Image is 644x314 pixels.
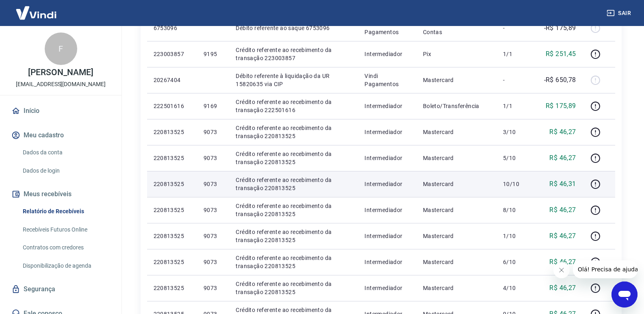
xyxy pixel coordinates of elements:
[549,179,576,189] p: R$ 46,31
[16,80,106,89] p: [EMAIL_ADDRESS][DOMAIN_NAME]
[423,284,490,292] p: Mastercard
[204,102,223,110] p: 9169
[549,257,576,267] p: R$ 46,27
[236,124,351,140] p: Crédito referente ao recebimento da transação 220813525
[236,98,351,114] p: Crédito referente ao recebimento da transação 222501616
[544,75,576,85] p: -R$ 650,78
[503,128,527,136] p: 3/10
[423,258,490,266] p: Mastercard
[549,205,576,215] p: R$ 46,27
[423,20,490,36] p: Transferência entre Contas
[364,284,410,292] p: Intermediador
[364,72,410,88] p: Vindi Pagamentos
[10,102,112,120] a: Início
[204,258,223,266] p: 9073
[10,185,112,203] button: Meus recebíveis
[10,280,112,298] a: Segurança
[423,206,490,214] p: Mastercard
[45,32,77,65] div: F
[204,154,223,162] p: 9073
[154,24,191,32] p: 6753096
[20,239,112,256] a: Contratos com credores
[236,202,351,218] p: Crédito referente ao recebimento da transação 220813525
[503,102,527,110] p: 1/1
[204,232,223,240] p: 9073
[236,72,351,88] p: Débito referente à liquidação da UR 15820635 via CIP
[236,280,351,296] p: Crédito referente ao recebimento da transação 220813525
[20,221,112,238] a: Recebíveis Futuros Online
[20,162,112,179] a: Dados de login
[154,206,191,214] p: 220813525
[154,76,191,84] p: 20267404
[154,232,191,240] p: 220813525
[503,206,527,214] p: 8/10
[364,50,410,58] p: Intermediador
[364,258,410,266] p: Intermediador
[503,258,527,266] p: 6/10
[423,180,490,188] p: Mastercard
[236,46,351,62] p: Crédito referente ao recebimento da transação 223003857
[503,50,527,58] p: 1/1
[364,232,410,240] p: Intermediador
[503,284,527,292] p: 4/10
[154,180,191,188] p: 220813525
[204,50,223,58] p: 9195
[546,101,576,111] p: R$ 175,89
[549,153,576,163] p: R$ 46,27
[503,24,527,32] p: -
[5,6,68,12] span: Olá! Precisa de ajuda?
[364,20,410,36] p: Vindi Pagamentos
[364,154,410,162] p: Intermediador
[546,49,576,59] p: R$ 251,45
[204,284,223,292] p: 9073
[364,102,410,110] p: Intermediador
[154,154,191,162] p: 220813525
[20,258,112,274] a: Disponibilização de agenda
[236,150,351,166] p: Crédito referente ao recebimento da transação 220813525
[423,154,490,162] p: Mastercard
[204,128,223,136] p: 9073
[204,180,223,188] p: 9073
[10,126,112,144] button: Meu cadastro
[549,127,576,137] p: R$ 46,27
[364,180,410,188] p: Intermediador
[503,76,527,84] p: -
[503,232,527,240] p: 1/10
[364,128,410,136] p: Intermediador
[154,284,191,292] p: 220813525
[423,102,490,110] p: Boleto/Transferência
[553,262,570,278] iframe: Fechar mensagem
[20,144,112,161] a: Dados da conta
[20,203,112,220] a: Relatório de Recebíveis
[611,282,637,308] iframe: Botão para abrir a janela de mensagens
[423,76,490,84] p: Mastercard
[503,180,527,188] p: 10/10
[605,6,634,21] button: Sair
[154,102,191,110] p: 222501616
[236,228,351,244] p: Crédito referente ao recebimento da transação 220813525
[423,50,490,58] p: Pix
[28,68,93,77] p: [PERSON_NAME]
[503,154,527,162] p: 5/10
[573,260,637,278] iframe: Mensagem da empresa
[204,206,223,214] p: 9073
[10,0,63,25] img: Vindi
[544,23,576,33] p: -R$ 175,89
[154,128,191,136] p: 220813525
[236,176,351,192] p: Crédito referente ao recebimento da transação 220813525
[423,232,490,240] p: Mastercard
[423,128,490,136] p: Mastercard
[154,50,191,58] p: 223003857
[236,24,351,32] p: Débito referente ao saque 6753096
[364,206,410,214] p: Intermediador
[236,254,351,270] p: Crédito referente ao recebimento da transação 220813525
[154,258,191,266] p: 220813525
[549,283,576,293] p: R$ 46,27
[549,231,576,241] p: R$ 46,27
